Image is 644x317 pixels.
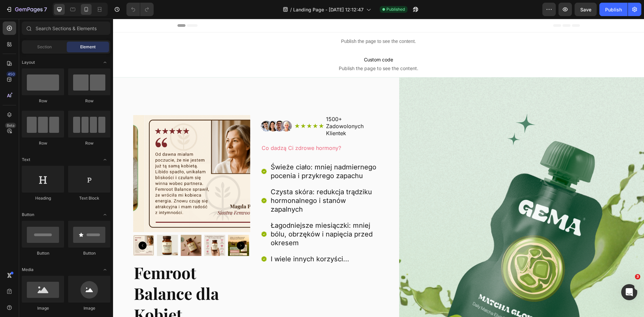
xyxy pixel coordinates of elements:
[68,98,110,104] div: Row
[158,202,264,228] p: Łagodniejsze miesiączki: mniej bólu, obrzęków i napięcia przed okresem
[37,44,52,50] span: Section
[68,305,110,311] div: Image
[22,98,64,104] div: Row
[100,57,110,68] span: Toggle open
[113,19,644,317] iframe: Design area
[3,3,50,16] button: 7
[22,212,34,218] span: Button
[126,3,154,16] div: Undo/Redo
[20,243,137,307] h2: Femroot Balance dla Kobiet
[6,71,16,77] div: 450
[580,7,591,12] span: Save
[386,6,405,12] span: Published
[290,6,292,13] span: /
[22,305,64,311] div: Image
[149,124,264,134] p: Co dadzą Ci zdrowe hormony?
[158,169,264,195] p: Czysta skóra: redukcja trądziku hormonalnego i stanów zapalnych
[124,223,132,231] button: Carousel Next Arrow
[22,157,30,163] span: Text
[100,154,110,165] span: Toggle open
[22,21,110,35] input: Search Sections & Elements
[158,236,264,245] p: I wiele innych korzyści...
[148,102,179,113] img: gempages_578017502710202896-c4829715-ac71-4a6d-ac7c-dd8e2e489f65.png
[22,267,34,273] span: Media
[293,6,364,13] span: Landing Page - [DATE] 12:12:47
[100,264,110,275] span: Toggle open
[213,97,264,118] p: 1500+ Zadowolonych Klientek
[44,5,47,13] p: 7
[22,195,64,201] div: Heading
[68,250,110,256] div: Button
[22,140,64,146] div: Row
[22,59,35,65] span: Layout
[22,250,64,256] div: Button
[621,284,637,300] iframe: Intercom live chat
[68,140,110,146] div: Row
[100,209,110,220] span: Toggle open
[158,144,264,161] p: Świeże ciało: mniej nadmiernego pocenia i przykrego zapachu
[605,6,622,13] div: Publish
[599,3,628,16] button: Publish
[68,195,110,201] div: Text Block
[635,274,640,279] span: 3
[575,3,597,16] button: Save
[80,44,96,50] span: Element
[5,123,16,128] div: Beta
